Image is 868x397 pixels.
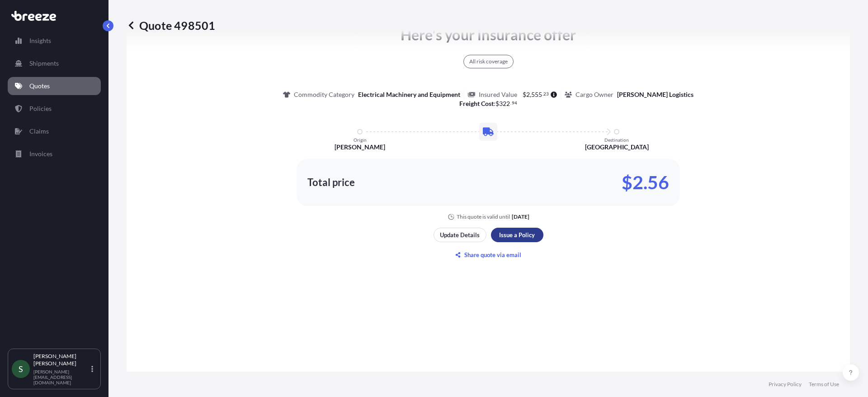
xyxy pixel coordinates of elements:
[530,91,531,98] span: ,
[604,137,629,143] p: Destination
[463,55,514,68] div: All risk coverage
[29,81,50,91] p: Quotes
[29,127,49,136] p: Claims
[809,381,839,388] a: Terms of Use
[617,90,693,99] p: [PERSON_NAME] Logistics
[542,92,543,96] span: .
[8,77,101,95] a: Quotes
[499,100,510,107] span: 322
[307,178,355,187] p: Total price
[29,149,52,158] p: Invoices
[8,100,101,118] a: Policies
[479,90,517,99] p: Insured Value
[459,100,494,107] b: Freight Cost
[622,175,669,190] p: $2.56
[127,18,215,33] p: Quote 498501
[491,228,543,242] button: Issue a Policy
[495,100,499,107] span: $
[8,54,101,72] a: Shipments
[526,91,530,98] span: 2
[459,99,517,108] p: :
[585,143,649,152] p: [GEOGRAPHIC_DATA]
[499,230,535,239] p: Issue a Policy
[464,250,521,259] p: Share quote via email
[457,213,510,220] p: This quote is valid until
[769,381,802,388] a: Privacy Policy
[358,90,460,99] p: Electrical Machinery and Equipment
[531,91,542,98] span: 555
[8,122,101,140] a: Claims
[543,92,549,96] span: 23
[8,32,101,50] a: Insights
[512,213,529,220] p: [DATE]
[294,90,354,99] p: Commodity Category
[29,104,52,113] p: Policies
[434,248,543,262] button: Share quote via email
[510,101,511,105] span: .
[576,90,613,99] p: Cargo Owner
[354,137,367,143] p: Origin
[33,369,90,385] p: [PERSON_NAME][EMAIL_ADDRESS][DOMAIN_NAME]
[335,143,385,152] p: [PERSON_NAME]
[29,59,59,68] p: Shipments
[29,36,51,45] p: Insights
[33,353,90,367] p: [PERSON_NAME] [PERSON_NAME]
[523,91,526,98] span: $
[8,145,101,163] a: Invoices
[440,230,480,239] p: Update Details
[434,228,486,242] button: Update Details
[19,364,23,373] span: S
[512,101,517,105] span: 94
